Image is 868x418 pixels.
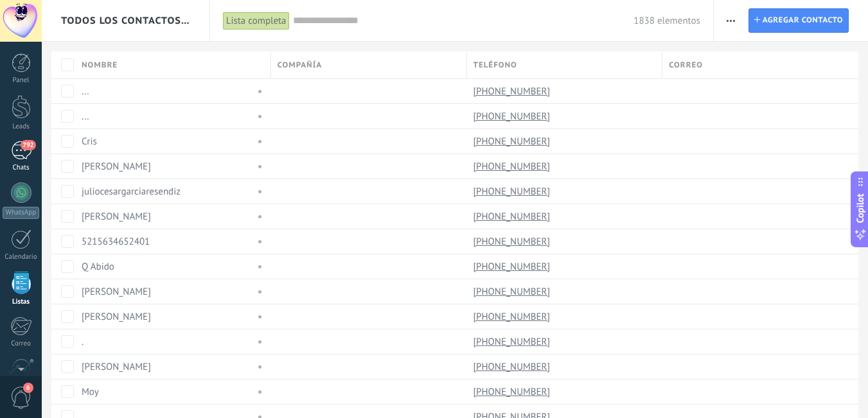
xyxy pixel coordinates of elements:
a: [PERSON_NAME] [82,286,151,298]
a: [PHONE_NUMBER] [474,236,553,247]
a: 5215634652401 [82,236,150,248]
a: ... [82,110,89,123]
div: Listas [3,298,40,306]
div: Lista completa [223,12,290,30]
a: [PHONE_NUMBER] [474,161,553,172]
a: [PHONE_NUMBER] [474,85,553,97]
div: Chats [3,164,40,172]
span: 792 [21,140,35,150]
span: Copilot [854,193,867,223]
a: . [82,336,84,348]
a: [PHONE_NUMBER] [474,336,553,347]
a: Cris [82,135,97,148]
div: Calendario [3,253,40,261]
a: [PHONE_NUMBER] [474,211,553,222]
a: [PHONE_NUMBER] [474,261,553,272]
a: [PHONE_NUMBER] [474,186,553,197]
span: 6 [23,383,33,393]
a: [PHONE_NUMBER] [474,135,553,147]
a: Agregar contacto [748,8,849,33]
button: Más [722,8,740,33]
span: Agregar contacto [763,9,843,32]
a: [PERSON_NAME] [82,311,151,323]
span: Compañía [278,59,322,71]
a: juliocesargarciaresendiz [82,186,181,198]
a: [PHONE_NUMBER] [474,311,553,322]
a: [PHONE_NUMBER] [474,361,553,372]
a: ... [82,85,89,98]
a: [PERSON_NAME] [82,161,151,173]
span: Nombre [82,59,118,71]
a: [PHONE_NUMBER] [474,110,553,122]
a: [PHONE_NUMBER] [474,286,553,297]
a: [PERSON_NAME] [82,211,151,223]
div: Panel [3,76,40,85]
a: [PERSON_NAME] [82,361,151,373]
span: Teléfono [474,59,517,71]
a: Moy [82,386,99,398]
a: Q Abido [82,261,114,273]
span: Correo [669,59,703,71]
span: Todos los contactos y empresas [61,15,191,27]
span: 1838 elementos [633,15,700,27]
div: Leads [3,123,40,131]
div: WhatsApp [3,207,39,219]
a: [PHONE_NUMBER] [474,386,553,397]
div: Correo [3,340,40,348]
